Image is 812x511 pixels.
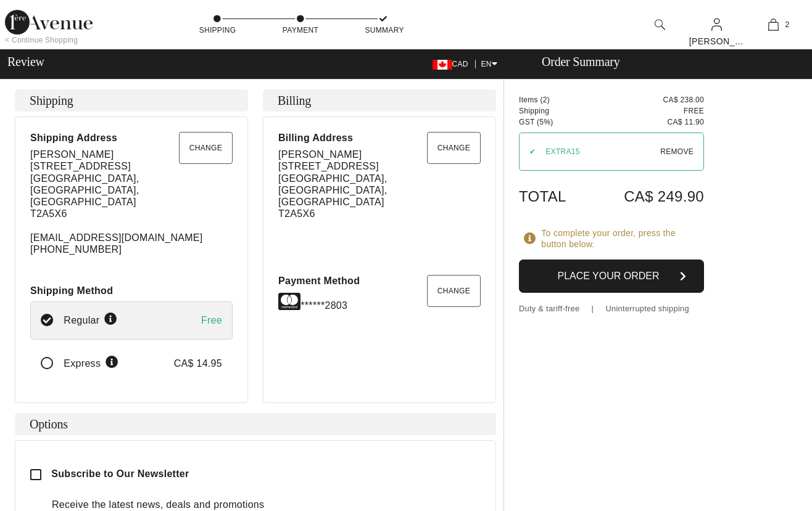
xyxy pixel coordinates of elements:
img: 1ère Avenue [5,10,93,35]
td: CA$ 11.90 [587,117,704,128]
td: Items ( ) [519,94,587,105]
div: Order Summary [527,55,805,68]
span: Shipping [30,94,73,107]
button: Place Your Order [519,260,704,293]
span: 2 [785,19,789,30]
span: CAD [433,60,473,68]
span: EN [481,60,497,68]
span: [PERSON_NAME] [30,149,114,160]
td: CA$ 238.00 [587,94,704,105]
div: Billing Address [278,132,481,144]
div: CA$ 14.95 [174,356,222,371]
span: Subscribe to Our Newsletter [51,468,189,479]
div: [PERSON_NAME] [689,35,745,48]
div: Shipping [199,25,236,36]
img: Canadian Dollar [433,60,452,70]
button: Change [427,275,481,307]
button: Change [427,132,481,164]
div: ✔ [520,146,536,157]
div: Summary [365,25,402,36]
span: [STREET_ADDRESS] [GEOGRAPHIC_DATA], [GEOGRAPHIC_DATA], [GEOGRAPHIC_DATA] T2A5X6 [278,161,387,219]
img: search the website [655,17,665,32]
td: Shipping [519,105,587,117]
div: Duty & tariff-free | Uninterrupted shipping [519,303,704,314]
div: < Continue Shopping [5,35,78,46]
a: 2 [746,17,802,32]
div: [EMAIL_ADDRESS][DOMAIN_NAME] [PHONE_NUMBER] [30,149,233,255]
div: Shipping Address [30,132,233,144]
input: Promo code [536,133,660,170]
span: Billing [278,94,311,107]
td: Total [519,176,587,218]
div: Payment Method [278,275,481,287]
button: Change [179,132,233,164]
span: Free [201,315,222,325]
div: To complete your order, press the button below. [541,227,704,250]
span: [PERSON_NAME] [278,149,362,160]
div: Express [64,356,118,371]
td: Free [587,105,704,117]
div: Regular [64,313,117,328]
td: CA$ 249.90 [587,176,704,218]
img: My Bag [768,17,779,32]
div: Payment [282,25,319,36]
td: GST (5%) [519,117,587,128]
span: 2 [543,96,547,104]
span: Remove [660,146,694,157]
a: Sign In [711,19,722,30]
div: Shipping Method [30,285,233,296]
span: [STREET_ADDRESS] [GEOGRAPHIC_DATA], [GEOGRAPHIC_DATA], [GEOGRAPHIC_DATA] T2A5X6 [30,161,139,219]
img: My Info [711,17,722,32]
span: Review [7,55,44,68]
h4: Options [15,413,496,435]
